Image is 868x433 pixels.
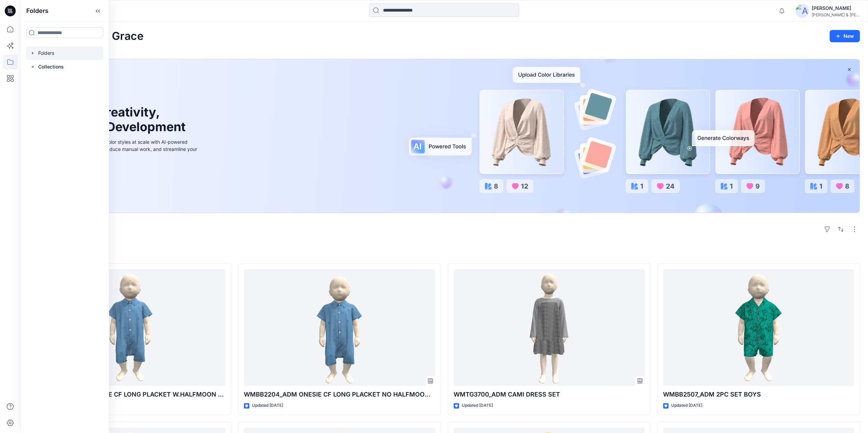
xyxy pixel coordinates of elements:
div: [PERSON_NAME] & [PERSON_NAME] [812,12,859,17]
p: Updated [DATE] [462,402,493,409]
p: Collections [38,63,64,71]
p: WMBB2204_ADM ONESIE CF LONG PLACKET NO HALFMOON colorways update 7.28 [244,390,435,399]
p: WMBB2204_ADM ONESIE CF LONG PLACKET W.HALFMOON colorways update 8.1 [34,390,225,399]
img: avatar [795,4,809,18]
a: Discover more [45,168,199,182]
a: WMBB2204_ADM ONESIE CF LONG PLACKET W.HALFMOON colorways update 8.1 [34,269,225,386]
h4: Styles [29,248,860,257]
h1: Unleash Creativity, Speed Up Development [45,105,189,134]
a: WMTG3700_ADM CAMI DRESS SET [454,269,645,386]
p: Updated [DATE] [671,402,702,409]
button: New [829,30,860,42]
p: WMBB2507_ADM 2PC SET BOYS [663,390,854,399]
div: [PERSON_NAME] [812,4,859,12]
a: WMBB2204_ADM ONESIE CF LONG PLACKET NO HALFMOON colorways update 7.28 [244,269,435,386]
a: WMBB2507_ADM 2PC SET BOYS [663,269,854,386]
div: Explore ideas faster and recolor styles at scale with AI-powered tools that boost creativity, red... [45,138,199,160]
p: WMTG3700_ADM CAMI DRESS SET [454,390,645,399]
p: Updated [DATE] [252,402,283,409]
